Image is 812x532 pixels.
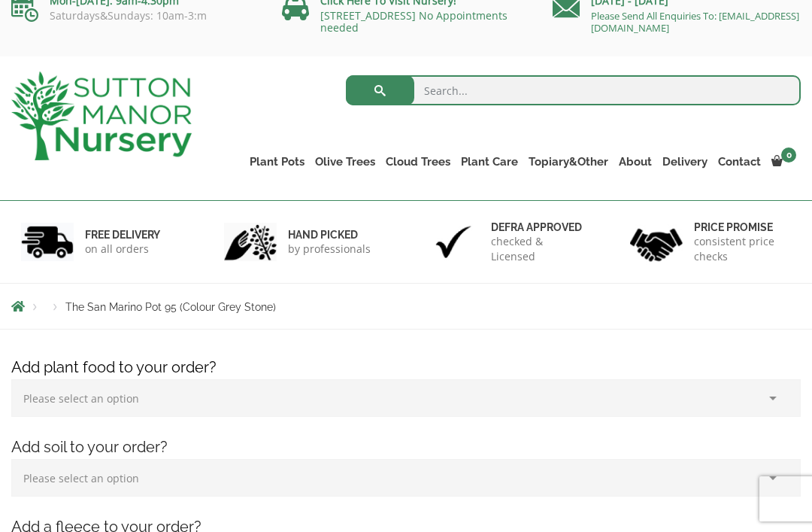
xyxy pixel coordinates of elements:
[456,151,523,172] a: Plant Care
[11,71,192,160] img: logo
[11,300,801,312] nav: Breadcrumbs
[491,234,588,264] p: checked & Licensed
[85,228,160,242] h6: FREE DELIVERY
[224,223,277,261] img: 2.jpg
[694,220,791,234] h6: Price promise
[310,151,380,172] a: Olive Trees
[713,151,766,172] a: Contact
[591,9,799,35] a: Please Send All Enquiries To: [EMAIL_ADDRESS][DOMAIN_NAME]
[380,151,456,172] a: Cloud Trees
[288,242,371,257] p: by professionals
[781,147,796,163] span: 0
[320,8,507,35] a: [STREET_ADDRESS] No Appointments needed
[11,10,259,22] p: Saturdays&Sundays: 10am-3:m
[427,223,480,261] img: 3.jpg
[491,220,588,234] h6: Defra approved
[523,151,614,172] a: Topiary&Other
[288,228,371,242] h6: hand picked
[85,242,160,257] p: on all orders
[346,75,801,105] input: Search...
[630,219,683,265] img: 4.jpg
[244,151,310,172] a: Plant Pots
[657,151,713,172] a: Delivery
[694,234,791,264] p: consistent price checks
[766,151,801,172] a: 0
[614,151,657,172] a: About
[21,223,74,261] img: 1.jpg
[65,301,276,313] span: The San Marino Pot 95 (Colour Grey Stone)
